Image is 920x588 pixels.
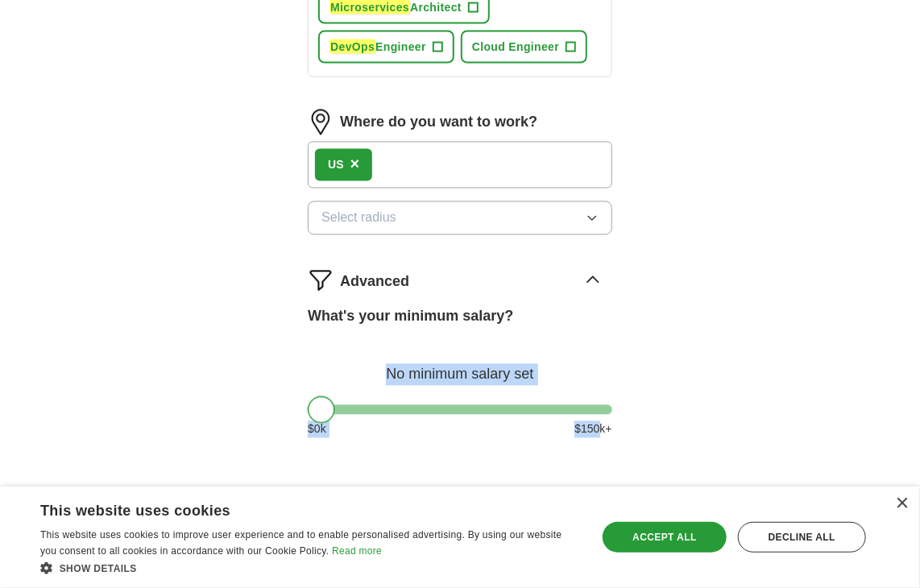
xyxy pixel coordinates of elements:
[350,153,360,177] button: ×
[574,421,611,438] span: $ 150 k+
[332,545,382,557] a: Read more, opens a new window
[321,209,396,228] span: Select radius
[40,560,581,576] div: Show details
[308,201,612,235] button: Select radius
[60,563,137,574] span: Show details
[603,522,726,553] div: Accept all
[340,271,409,293] span: Advanced
[340,112,537,134] label: Where do you want to work?
[40,496,541,520] div: This website uses cookies
[308,267,334,293] img: filter
[350,155,360,173] span: ×
[329,39,375,54] em: DevOps
[896,498,908,510] div: Close
[461,31,587,64] button: Cloud Engineer
[40,529,562,557] span: This website uses cookies to improve user experience and to enable personalised advertising. By u...
[329,39,426,56] span: Engineer
[328,157,343,174] div: US
[308,347,612,386] div: No minimum salary set
[308,306,513,328] label: What's your minimum salary?
[308,421,326,438] span: $ 0 k
[318,31,454,64] button: DevOpsEngineer
[308,110,334,135] img: location.png
[738,522,866,553] div: Decline all
[472,39,559,56] span: Cloud Engineer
